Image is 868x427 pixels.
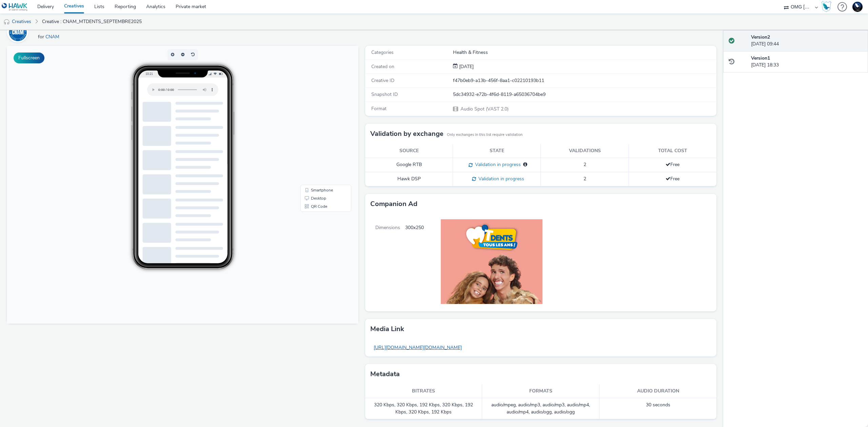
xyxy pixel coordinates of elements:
div: 5dc34932-e72b-4f6d-8119-a65036704be9 [453,91,716,98]
a: [URL][DOMAIN_NAME][DOMAIN_NAME] [370,341,465,354]
span: Created on [371,63,394,70]
span: QR Code [304,159,320,163]
img: Hawk Academy [821,1,831,12]
th: Audio duration [599,384,717,398]
div: Creation 24 September 2025, 18:33 [458,63,474,70]
th: Formats [482,384,599,398]
span: Validation in progress [476,176,524,182]
span: Smartphone [304,142,326,146]
span: Validation in progress [473,161,521,168]
img: undefined Logo [2,3,28,11]
td: 30 seconds [599,398,717,419]
li: QR Code [295,157,343,165]
strong: Version 1 [751,55,770,61]
span: 300x250 [405,214,424,311]
img: audio [3,19,10,25]
button: Fullscreen [14,53,44,63]
th: Source [365,144,453,158]
a: Hawk Academy [821,1,834,12]
h3: Media link [370,324,404,334]
span: Creative ID [371,77,394,84]
span: Format [371,105,387,112]
span: Desktop [304,150,319,155]
a: Creative : CNAM_MTDENTS_SEPTEMBRE2025 [39,14,145,30]
span: Categories [371,49,394,56]
span: 2 [584,161,586,168]
th: Total cost [629,144,716,158]
td: 320 Kbps, 320 Kbps, 192 Kbps, 320 Kbps, 192 Kbps, 320 Kbps, 192 Kbps [365,398,482,419]
h3: Companion Ad [370,199,417,209]
span: Dimensions [365,214,405,311]
img: Support Hawk [852,2,863,12]
div: f47b0eb9-a13b-456f-8aa1-c02210193b11 [453,77,716,84]
th: State [453,144,541,158]
div: Health & Fitness [453,49,716,56]
span: 2 [584,176,586,182]
div: [DATE] 18:33 [751,55,863,69]
span: Free [666,176,679,182]
img: Companion Ad [424,214,548,309]
span: Audio Spot (VAST 2.0) [460,106,509,112]
li: Desktop [295,148,343,157]
span: Snapshot ID [371,91,398,98]
th: Validations [541,144,629,158]
span: for [38,34,45,40]
h3: Validation by exchange [370,129,443,139]
li: Smartphone [295,140,343,148]
span: 10:21 [138,26,146,30]
img: CNAM [8,22,27,41]
a: CNAM [45,34,62,40]
td: audio/mpeg, audio/mp3, audio/mp3, audio/mp4, audio/mp4, audio/ogg, audio/ogg [482,398,599,419]
h3: Metadata [370,369,400,379]
span: Free [666,161,679,168]
small: Only exchanges in this list require validation [447,132,522,138]
td: Google RTB [365,158,453,172]
strong: Version 2 [751,34,770,40]
a: CNAM [7,28,31,35]
span: [DATE] [458,63,474,70]
div: [DATE] 09:44 [751,34,863,48]
th: Bitrates [365,384,482,398]
td: Hawk DSP [365,172,453,186]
